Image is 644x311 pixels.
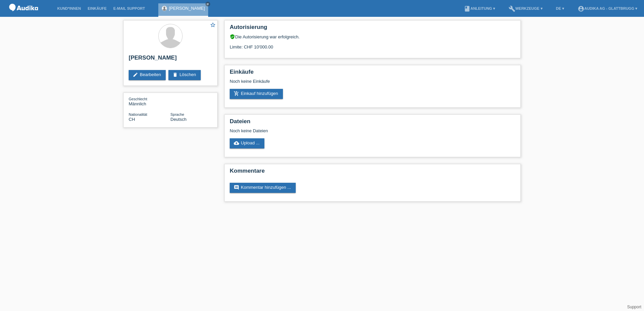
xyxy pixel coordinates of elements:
[230,39,515,49] div: Limite: CHF 10'000.00
[110,6,149,10] a: E-Mail Support
[129,117,135,122] span: Schweiz
[509,5,515,12] i: build
[129,112,147,116] span: Nationalität
[230,183,296,193] a: commentKommentar hinzufügen ...
[578,5,584,12] i: account_circle
[505,6,546,10] a: buildWerkzeuge ▾
[460,6,498,10] a: bookAnleitung ▾
[230,128,436,133] div: Noch keine Dateien
[230,79,515,89] div: Noch keine Einkäufe
[172,72,178,77] i: delete
[230,34,515,39] div: Die Autorisierung war erfolgreich.
[234,91,239,96] i: add_shopping_cart
[129,70,166,80] a: editBearbeiten
[129,96,170,106] div: Männlich
[170,117,187,122] span: Deutsch
[170,112,184,116] span: Sprache
[84,6,110,10] a: Einkäufe
[54,6,84,10] a: Kund*innen
[230,118,515,128] h2: Dateien
[230,69,515,79] h2: Einkäufe
[230,24,515,34] h2: Autorisierung
[129,97,147,101] span: Geschlecht
[627,305,641,309] a: Support
[210,22,216,28] i: star_border
[169,6,205,11] a: [PERSON_NAME]
[234,185,239,190] i: comment
[206,2,210,6] i: close
[234,140,239,146] i: cloud_upload
[133,72,138,77] i: edit
[205,2,210,6] a: close
[210,22,216,29] a: star_border
[553,6,568,10] a: DE ▾
[168,70,201,80] a: deleteLöschen
[464,5,471,12] i: book
[574,6,641,10] a: account_circleAudika AG - Glattbrugg ▾
[230,138,264,148] a: cloud_uploadUpload ...
[7,13,40,18] a: POS — MF Group
[230,168,515,178] h2: Kommentare
[129,55,212,65] h2: [PERSON_NAME]
[230,34,235,39] i: verified_user
[230,89,283,99] a: add_shopping_cartEinkauf hinzufügen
